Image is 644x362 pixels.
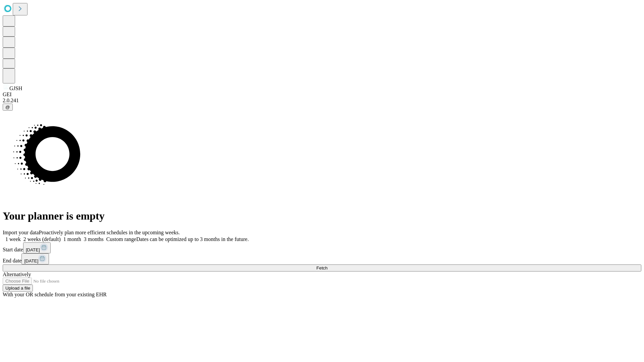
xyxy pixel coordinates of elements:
span: Custom range [106,236,136,242]
div: End date [3,253,641,264]
span: 2 weeks (default) [23,236,61,242]
button: @ [3,104,13,111]
span: Proactively plan more efficient schedules in the upcoming weeks. [39,230,180,235]
button: Upload a file [3,285,33,292]
button: Fetch [3,264,641,271]
h1: Your planner is empty [3,210,641,222]
span: Import your data [3,230,39,235]
span: 1 week [5,236,21,242]
span: 1 month [63,236,81,242]
span: Alternatively [3,271,31,277]
span: 3 months [84,236,104,242]
div: GEI [3,92,641,98]
button: [DATE] [23,242,51,253]
span: GJSH [9,85,22,91]
span: [DATE] [26,247,40,252]
span: With your OR schedule from your existing EHR [3,292,107,297]
span: Fetch [316,265,327,270]
div: 2.0.241 [3,98,641,104]
span: [DATE] [24,258,38,263]
button: [DATE] [21,253,49,264]
span: @ [5,105,10,110]
span: Dates can be optimized up to 3 months in the future. [136,236,249,242]
div: Start date [3,242,641,253]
